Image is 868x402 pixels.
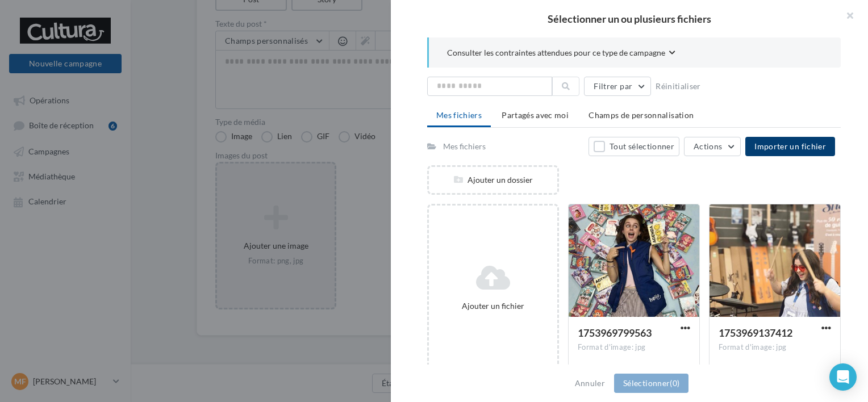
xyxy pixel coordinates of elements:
div: Format d'image: jpg [719,342,831,353]
span: Champs de personnalisation [589,110,694,120]
span: 1753969137412 [719,326,792,339]
button: Annuler [570,376,610,390]
button: Tout sélectionner [589,137,679,156]
div: Format d'image: jpg [578,342,690,353]
button: Réinitialiser [651,79,706,93]
span: Importer un fichier [754,141,826,151]
div: Ajouter un dossier [429,174,557,186]
button: Actions [684,137,741,156]
button: Sélectionner(0) [614,374,688,393]
div: Open Intercom Messenger [829,363,857,391]
span: Partagés avec moi [502,110,569,120]
h2: Sélectionner un ou plusieurs fichiers [409,14,850,24]
span: Actions [694,141,722,151]
span: (0) [670,378,679,388]
button: Consulter les contraintes attendues pour ce type de campagne [447,47,675,61]
span: 1753969799563 [578,326,652,339]
button: Filtrer par [584,77,651,96]
span: Mes fichiers [436,110,482,120]
div: Mes fichiers [443,141,486,152]
button: Importer un fichier [745,137,835,156]
div: Ajouter un fichier [433,300,553,312]
span: Consulter les contraintes attendues pour ce type de campagne [447,47,665,58]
